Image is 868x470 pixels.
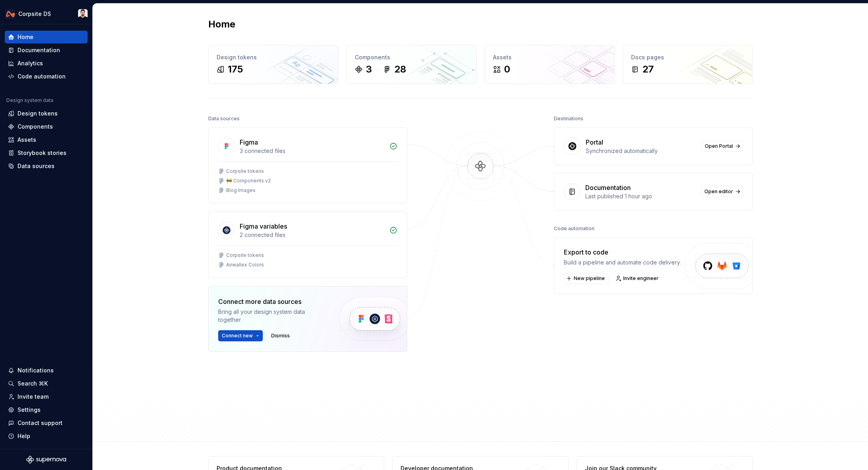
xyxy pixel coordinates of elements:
[5,390,88,403] a: Invite team
[366,63,372,76] div: 3
[18,136,36,144] div: Assets
[5,364,88,377] button: Notifications
[226,178,271,184] div: 🚧 Components v2
[18,366,54,374] div: Notifications
[240,221,287,231] div: Figma variables
[218,308,326,324] div: Bring all your design system data together.
[6,97,53,104] div: Design system data
[5,160,88,172] a: Data sources
[240,147,385,155] div: 3 connected files
[585,192,696,200] div: Last published 1 hour ago
[564,247,681,257] div: Export to code
[586,147,696,155] div: Synchronized automatically
[5,417,88,429] button: Contact support
[208,127,407,204] a: Figma3 connected filesCorpsite tokens🚧 Components v2Blog Images
[268,330,293,341] button: Dismiss
[613,273,662,284] a: Invite engineer
[218,297,326,306] div: Connect more data sources
[18,123,53,131] div: Components
[346,45,477,84] a: Components328
[5,107,88,120] a: Design tokens
[586,137,603,147] div: Portal
[271,333,290,339] span: Dismiss
[217,53,330,61] div: Design tokens
[485,45,615,84] a: Assets0
[623,45,753,84] a: Docs pages27
[208,18,235,31] h2: Home
[642,63,654,76] div: 27
[18,10,51,18] div: Corpsite DS
[18,59,43,67] div: Analytics
[18,419,63,427] div: Contact support
[226,252,264,258] div: Corpsite tokens
[18,110,58,117] div: Design tokens
[493,53,606,61] div: Assets
[208,211,407,278] a: Figma variables2 connected filesCorpsite tokensAirwallex Colors
[5,377,88,390] button: Search ⌘K
[701,186,743,197] a: Open editor
[355,53,468,61] div: Components
[554,223,594,234] div: Code automation
[5,120,88,133] a: Components
[18,393,49,401] div: Invite team
[226,168,264,174] div: Corpsite tokens
[26,456,66,464] svg: Supernova Logo
[394,63,406,76] div: 28
[564,258,681,266] div: Build a pipeline and automate code delivery.
[240,231,385,239] div: 2 connected files
[208,113,240,124] div: Data sources
[585,183,631,192] div: Documentation
[208,45,338,84] a: Design tokens175
[6,9,15,19] img: 0733df7c-e17f-4421-95a9-ced236ef1ff0.png
[222,333,253,339] span: Connect new
[631,53,745,61] div: Docs pages
[18,432,30,440] div: Help
[18,72,66,80] div: Code automation
[18,162,55,170] div: Data sources
[701,141,743,152] a: Open Portal
[5,133,88,146] a: Assets
[564,273,608,284] button: New pipeline
[705,143,733,149] span: Open Portal
[5,70,88,83] a: Code automation
[226,187,256,194] div: Blog Images
[5,44,88,57] a: Documentation
[623,275,659,282] span: Invite engineer
[240,137,258,147] div: Figma
[18,406,41,414] div: Settings
[5,31,88,43] a: Home
[78,9,88,19] img: Ch'an
[228,63,243,76] div: 175
[554,113,583,124] div: Destinations
[574,275,605,282] span: New pipeline
[5,403,88,416] a: Settings
[218,330,263,341] button: Connect new
[18,149,66,157] div: Storybook stories
[5,57,88,70] a: Analytics
[18,46,60,54] div: Documentation
[226,262,264,268] div: Airwallex Colors
[704,188,733,195] span: Open editor
[5,147,88,159] a: Storybook stories
[5,430,88,443] button: Help
[2,5,91,22] button: Corpsite DSCh'an
[18,33,33,41] div: Home
[18,380,48,388] div: Search ⌘K
[504,63,510,76] div: 0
